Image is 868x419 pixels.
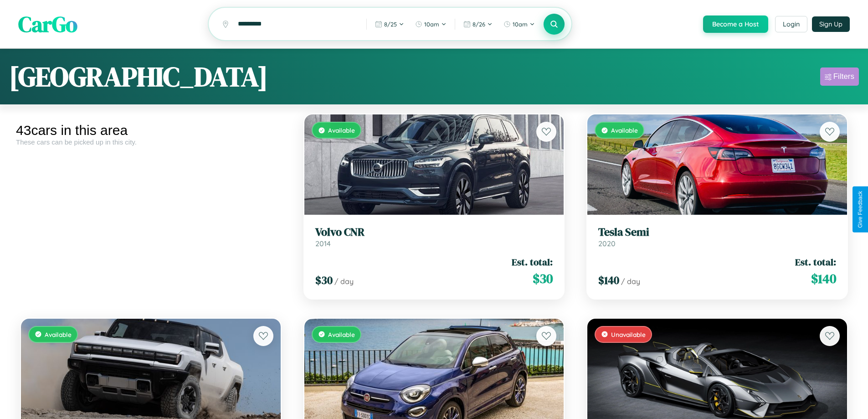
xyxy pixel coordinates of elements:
button: Sign Up [812,16,850,32]
span: $ 30 [315,273,333,288]
button: Become a Host [703,16,768,33]
span: 2020 [598,239,616,248]
div: These cars can be picked up in this city. [16,138,286,146]
span: Available [611,126,638,134]
span: $ 30 [533,269,553,288]
span: CarGo [18,9,77,39]
a: Tesla Semi2020 [598,226,836,248]
span: 10am [424,21,439,28]
button: 8/26 [459,17,497,31]
div: Filters [833,72,854,81]
h3: Volvo CNR [315,226,553,239]
a: Volvo CNR2014 [315,226,553,248]
span: / day [334,277,354,286]
span: Available [328,331,355,338]
span: Available [45,331,72,338]
span: / day [621,277,640,286]
span: 8 / 25 [384,21,397,28]
span: 8 / 26 [473,21,485,28]
button: 8/25 [370,17,409,31]
span: $ 140 [598,273,619,288]
h1: [GEOGRAPHIC_DATA] [9,58,268,95]
div: Give Feedback [857,191,863,228]
span: Unavailable [611,331,646,338]
button: Login [775,16,807,32]
button: Filters [820,67,859,86]
span: Available [328,126,355,134]
button: 10am [411,17,451,31]
span: Est. total: [795,255,836,269]
span: $ 140 [811,269,836,288]
span: 2014 [315,239,331,248]
button: 10am [499,17,539,31]
span: Est. total: [512,255,553,269]
div: 43 cars in this area [16,123,286,138]
span: 10am [513,21,528,28]
h3: Tesla Semi [598,226,836,239]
